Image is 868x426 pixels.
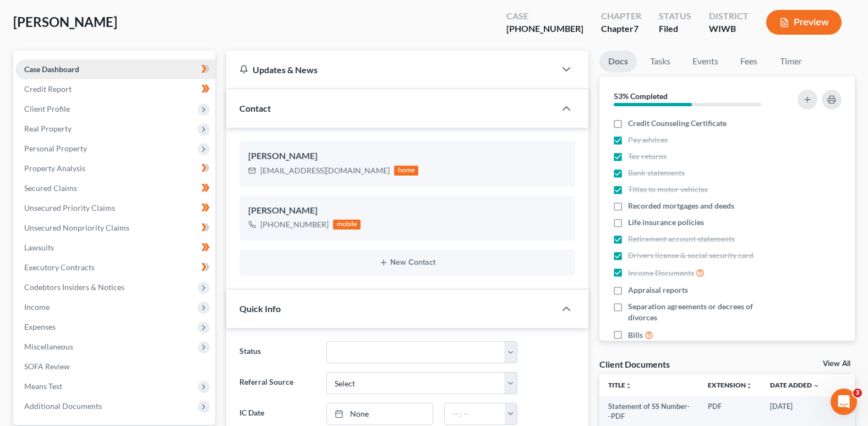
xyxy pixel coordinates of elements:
[13,14,117,30] span: [PERSON_NAME]
[234,372,320,394] label: Referral Source
[708,381,752,389] a: Extensionunfold_more
[659,10,691,23] div: Status
[731,51,767,72] a: Fees
[628,134,668,145] span: Pay advices
[628,200,734,211] span: Recorded mortgages and deeds
[628,285,688,296] span: Appraisal reports
[709,23,749,35] div: WIWB
[24,163,85,173] span: Property Analysis
[628,167,685,178] span: Bank statements
[24,302,50,312] span: Income
[766,10,842,35] button: Preview
[239,64,542,75] div: Updates & News
[628,301,782,323] span: Separation agreements or decrees of divorces
[608,381,632,389] a: Titleunfold_more
[24,243,54,252] span: Lawsuits
[641,51,679,72] a: Tasks
[234,341,320,363] label: Status
[15,159,215,178] a: Property Analysis
[24,203,115,212] span: Unsecured Priority Claims
[506,23,583,35] div: [PHONE_NUMBER]
[15,258,215,277] a: Executory Contracts
[239,103,271,113] span: Contact
[24,104,70,113] span: Client Profile
[24,282,124,292] span: Codebtors Insiders & Notices
[628,184,708,195] span: Titles to motor vehicles
[24,263,95,272] span: Executory Contracts
[628,233,735,244] span: Retirement account statements
[771,51,811,72] a: Timer
[15,238,215,258] a: Lawsuits
[599,358,670,370] div: Client Documents
[15,198,215,218] a: Unsecured Priority Claims
[853,389,862,397] span: 3
[24,362,70,371] span: SOFA Review
[24,183,77,193] span: Secured Claims
[24,144,87,153] span: Personal Property
[24,401,102,411] span: Additional Documents
[333,220,361,230] div: mobile
[260,165,390,176] div: [EMAIL_ADDRESS][DOMAIN_NAME]
[823,360,850,368] a: View All
[248,258,566,267] button: New Contact
[506,10,583,23] div: Case
[628,250,754,261] span: Drivers license & social security card
[24,381,62,391] span: Means Test
[248,204,566,217] div: [PERSON_NAME]
[24,223,129,232] span: Unsecured Nonpriority Claims
[601,10,641,23] div: Chapter
[831,389,857,415] iframe: Intercom live chat
[24,342,73,351] span: Miscellaneous
[628,151,667,162] span: Tax returns
[24,64,79,74] span: Case Dashboard
[24,124,72,133] span: Real Property
[15,79,215,99] a: Credit Report
[628,118,727,129] span: Credit Counseling Certificate
[234,403,320,425] label: IC Date
[394,166,418,176] div: home
[625,383,632,389] i: unfold_more
[628,267,694,278] span: Income Documents
[634,23,638,34] span: 7
[445,403,505,424] input: -- : --
[15,357,215,376] a: SOFA Review
[24,84,72,94] span: Credit Report
[628,217,704,228] span: Life insurance policies
[599,51,637,72] a: Docs
[601,23,641,35] div: Chapter
[746,383,752,389] i: unfold_more
[770,381,820,389] a: Date Added expand_more
[15,178,215,198] a: Secured Claims
[614,91,668,101] strong: 53% Completed
[327,403,433,424] a: None
[239,303,281,314] span: Quick Info
[659,23,691,35] div: Filed
[248,150,566,163] div: [PERSON_NAME]
[15,218,215,238] a: Unsecured Nonpriority Claims
[684,51,727,72] a: Events
[15,59,215,79] a: Case Dashboard
[628,330,643,341] span: Bills
[709,10,749,23] div: District
[24,322,56,331] span: Expenses
[260,219,329,230] div: [PHONE_NUMBER]
[813,383,820,389] i: expand_more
